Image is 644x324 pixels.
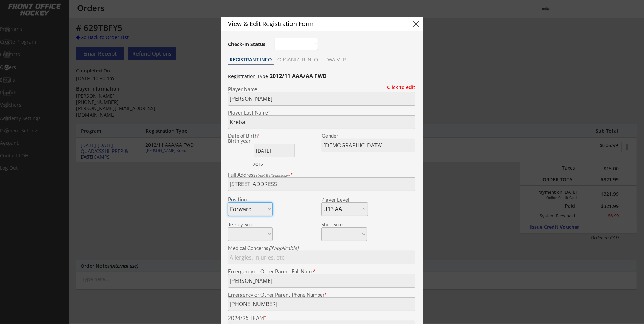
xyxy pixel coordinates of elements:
div: Emergency or Other Parent Phone Number [228,292,415,297]
em: (if applicable) [269,245,298,251]
div: REGISTRANT INFO [228,57,274,62]
div: Shirt Size [321,222,357,227]
div: 2012 [253,161,296,168]
div: View & Edit Registration Form [228,21,399,27]
div: Jersey Size [228,222,263,227]
div: WAIVER [322,57,352,62]
div: Medical Concerns [228,245,415,251]
div: ORGANIZER INFO [274,57,322,62]
div: Check-In Status [228,42,267,47]
strong: 2012/11 AAA/AA FWD [270,72,327,80]
div: Click to edit [382,85,415,90]
div: Emergency or Other Parent Full Name [228,269,415,274]
div: Player Level [321,197,368,202]
em: street & city necessary [256,173,290,177]
div: Player Name [228,87,415,92]
input: Street, City, Province/State [228,177,415,191]
input: Allergies, injuries, etc. [228,251,415,264]
div: Position [228,197,263,202]
div: Date of Birth [228,133,273,139]
div: Player Last Name [228,110,415,115]
button: close [411,19,421,29]
div: Gender [322,133,415,139]
div: We are transitioning the system to collect and store date of birth instead of just birth year to ... [228,139,271,144]
div: 2024/25 TEAM [228,315,415,321]
u: Registration Type: [228,73,270,80]
div: Full Address [228,172,415,177]
div: Birth year [228,139,271,143]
